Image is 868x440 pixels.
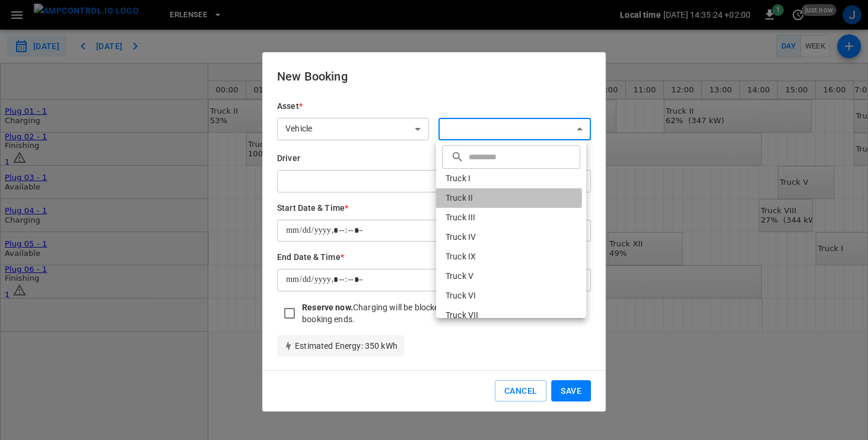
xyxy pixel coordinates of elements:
[436,286,586,306] li: Truck VI
[436,306,586,325] li: Truck VII
[436,247,586,266] li: Truck IX
[436,188,586,208] li: Truck II
[436,208,586,227] li: Truck III
[436,266,586,286] li: Truck V
[436,227,586,247] li: Truck IV
[436,169,586,188] li: Truck I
